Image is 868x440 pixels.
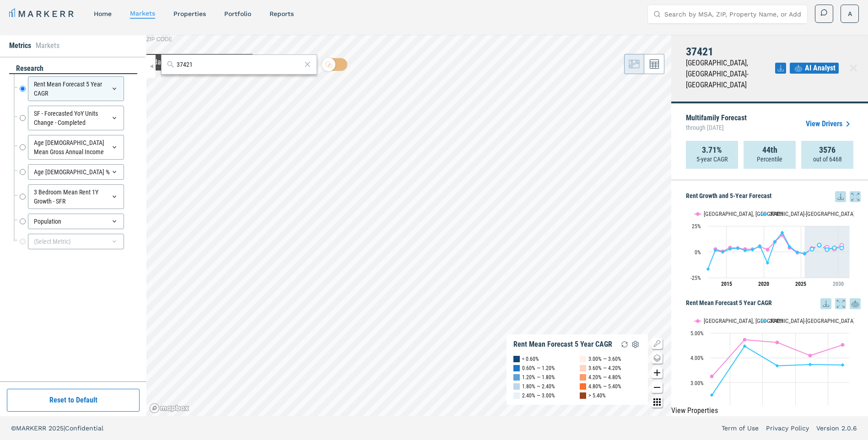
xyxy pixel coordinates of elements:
span: 2025 | [49,424,65,432]
path: Sunday, 28 Jun, 17:00, -10.74. 37421. [766,261,770,265]
text: [GEOGRAPHIC_DATA], [GEOGRAPHIC_DATA]-[GEOGRAPHIC_DATA] [704,210,855,217]
li: Markets [36,40,59,51]
a: properties [173,10,206,17]
button: Show 37421 [760,205,784,212]
button: A [841,5,859,23]
a: home [94,10,112,17]
canvas: Map [146,35,671,416]
div: Rent Mean Forecast 5 Year CAGR [513,340,612,349]
input: Search by MSA, ZIP, Property Name, or Address [664,5,802,23]
path: Tuesday, 28 Jun, 17:00, 3.69. 37421. [736,246,740,250]
text: 0% [695,249,701,256]
strong: 44th [762,145,777,155]
tspan: 2015 [721,281,732,287]
p: out of 6468 [813,155,842,164]
path: Monday, 28 Jun, 17:00, 6.48. 37421. [818,243,821,247]
a: View Properties [671,406,718,415]
img: Reload Legend [619,339,630,350]
path: Monday, 28 Jun, 17:00, 9.74. 37421. [773,240,777,243]
input: Search by MSA or ZIP Code [177,60,302,70]
path: Wednesday, 28 Jun, 17:00, 1.25. 37421. [744,248,747,252]
path: Saturday, 28 Jun, 17:00, -0.23. 37421. [721,250,725,254]
path: Friday, 14 Jun, 17:00, 4.52. Chattanooga, TN-GA. [841,343,845,347]
div: research [9,64,137,74]
a: Privacy Policy [766,424,809,433]
path: Wednesday, 28 Jun, 17:00, 2.11. 37421. [825,248,829,252]
div: 1.20% — 1.80% [522,373,555,382]
svg: Interactive chart [686,202,854,294]
button: Zoom in map button [652,367,663,378]
g: 37421, line 4 of 4 with 5 data points. [810,243,844,252]
span: MARKERR [16,424,49,432]
a: Portfolio [224,10,251,17]
a: Term of Use [722,424,759,433]
path: Friday, 28 Jun, 17:00, 1.46. 37421. [714,248,717,252]
p: 5-year CAGR [696,155,728,164]
button: Show Chattanooga, TN-GA [695,205,751,212]
div: Rent Growth and 5-Year Forecast. Highcharts interactive chart. [686,202,861,294]
span: [GEOGRAPHIC_DATA], [GEOGRAPHIC_DATA]-[GEOGRAPHIC_DATA] [686,59,749,89]
svg: Interactive chart [686,309,854,424]
text: 37421 [770,210,783,217]
div: 3.00% — 3.60% [588,354,621,364]
p: Percentile [757,155,782,164]
div: > 5.40% [588,391,606,400]
text: [GEOGRAPHIC_DATA], [GEOGRAPHIC_DATA]-[GEOGRAPHIC_DATA] [704,317,855,324]
div: (Select Metric) [28,234,124,249]
path: Wednesday, 28 Jun, 17:00, 4.97. 37421. [788,245,792,248]
span: A [848,9,852,18]
div: Rent Mean Forecast 5 Year CAGR. Highcharts interactive chart. [686,309,861,424]
h5: Rent Growth and 5-Year Forecast [686,191,861,202]
path: Friday, 28 Jun, 17:00, -0.34. 37421. [796,250,799,254]
path: Wednesday, 14 Jun, 17:00, 4.62. Chattanooga, TN-GA. [776,340,779,344]
div: 2.40% — 3.00% [522,391,555,400]
h5: Rent Mean Forecast 5 Year CAGR [686,298,861,309]
div: 0.60% — 1.20% [522,364,555,373]
path: Sunday, 14 Jun, 17:00, 2.5. 37421. [710,393,714,397]
button: Reset to Default [7,389,140,412]
path: Sunday, 14 Jun, 17:00, 3.25. Chattanooga, TN-GA. [710,375,714,378]
path: Friday, 28 Jun, 17:00, 5.74. 37421. [758,244,762,247]
span: through [DATE] [686,122,747,134]
div: Population [28,214,124,229]
div: 4.80% — 5.40% [588,382,621,391]
div: 1.80% — 2.40% [522,382,555,391]
button: View Properties [671,405,718,416]
path: Sunday, 28 Jun, 17:00, 2.5. 37421. [810,247,814,251]
text: -25% [690,275,701,281]
span: AI Analyst [805,63,836,74]
path: Thursday, 14 Jun, 17:00, 3.73. 37421. [809,363,812,366]
text: 3.00% [690,380,704,386]
text: 4.00% [690,355,704,361]
text: 37421 [770,317,783,324]
div: Age [DEMOGRAPHIC_DATA] % [28,164,124,180]
path: Thursday, 14 Jun, 17:00, 4.09. Chattanooga, TN-GA. [809,354,812,357]
path: Saturday, 28 Jun, 17:00, -1.86. 37421. [803,252,807,255]
button: AI Analyst [790,63,839,74]
a: reports [270,10,294,17]
button: Other options map button [652,397,663,408]
text: 5.00% [690,330,704,337]
path: Thursday, 28 Jun, 17:00, 1.95. 37421. [751,248,755,252]
path: Friday, 28 Jun, 17:00, 3.6. 37421. [840,246,844,250]
path: Tuesday, 28 Jun, 17:00, 18.53. 37421. [781,231,784,234]
path: Monday, 14 Jun, 17:00, 4.47. 37421. [743,344,747,348]
div: 3 Bedroom Mean Rent 1Y Growth - SFR [28,184,124,209]
path: Sunday, 28 Jun, 17:00, 2.69. 37421. [728,247,732,251]
div: 3.60% — 4.20% [588,364,621,373]
span: Confidential [65,424,103,432]
tspan: 2020 [758,281,769,287]
button: Show Chattanooga, TN-GA [695,312,751,319]
div: Rent Mean Forecast 5 Year CAGR [28,76,124,101]
p: Multifamily Forecast [686,114,747,134]
div: 4.20% — 4.80% [588,373,621,382]
path: Friday, 14 Jun, 17:00, 3.71. 37421. [841,363,845,367]
strong: 3.71% [702,145,722,155]
span: © [11,424,16,432]
text: 25% [692,223,701,230]
path: Monday, 14 Jun, 17:00, 4.73. Chattanooga, TN-GA. [743,338,747,341]
a: Mapbox logo [149,403,189,413]
button: Change style map button [652,353,663,364]
button: Show 37421 [760,312,784,319]
strong: 3576 [819,145,836,155]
